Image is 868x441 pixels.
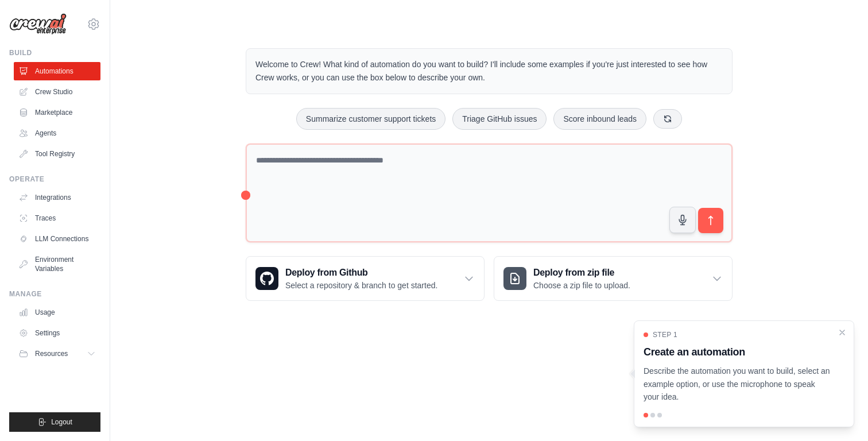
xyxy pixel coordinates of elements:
span: Resources [35,349,68,358]
button: Triage GitHub issues [452,108,547,130]
a: LLM Connections [14,230,100,248]
a: Integrations [14,188,100,207]
button: Score inbound leads [553,108,646,130]
img: Logo [9,13,67,35]
a: Environment Variables [14,250,100,278]
a: Crew Studio [14,83,100,101]
button: Resources [14,345,100,363]
a: Tool Registry [14,145,100,163]
h3: Deploy from zip file [533,266,630,280]
p: Welcome to Crew! What kind of automation do you want to build? I'll include some examples if you'... [255,58,723,84]
h3: Deploy from Github [285,266,437,280]
p: Select a repository & branch to get started. [285,280,437,291]
h3: Create an automation [644,344,831,360]
div: Build [9,48,100,57]
a: Automations [14,62,100,80]
a: Settings [14,324,100,342]
button: Summarize customer support tickets [296,108,445,130]
span: Step 1 [653,330,677,339]
span: Logout [51,417,72,427]
p: Describe the automation you want to build, select an example option, or use the microphone to spe... [644,365,831,404]
button: Close walkthrough [838,328,847,337]
a: Marketplace [14,103,100,122]
a: Traces [14,209,100,227]
a: Agents [14,124,100,142]
div: Manage [9,289,100,299]
button: Logout [9,412,100,432]
div: Operate [9,175,100,184]
p: Choose a zip file to upload. [533,280,630,291]
a: Usage [14,303,100,322]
